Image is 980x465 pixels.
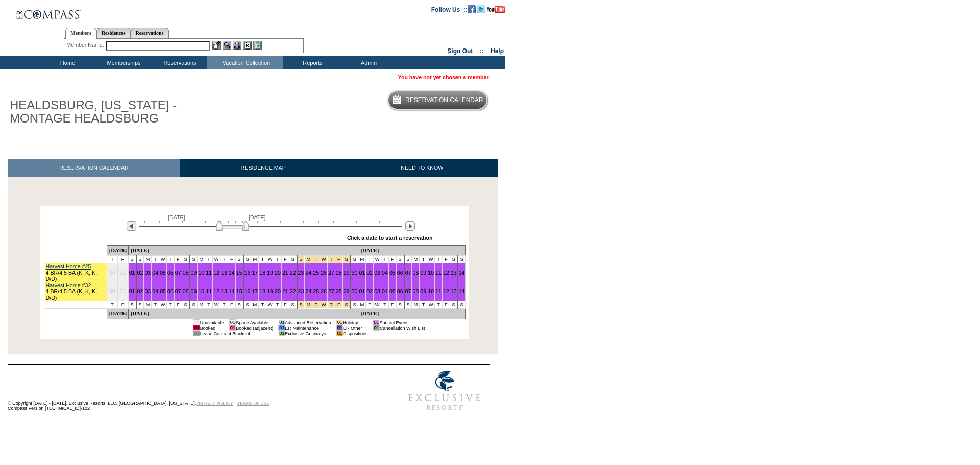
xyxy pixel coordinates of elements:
[468,5,476,13] img: Become our fan on Facebook
[152,288,158,295] a: 04
[431,5,468,13] td: Follow Us ::
[252,288,258,295] a: 17
[373,320,379,325] td: 01
[174,301,182,309] td: F
[336,270,342,276] a: 28
[366,301,374,309] td: T
[205,301,213,309] td: T
[127,221,136,231] img: Previous
[487,6,505,12] a: Subscribe to our YouTube Channel
[344,270,350,276] a: 29
[282,288,288,295] a: 21
[435,301,443,309] td: T
[450,256,457,263] td: S
[342,301,350,309] td: Thanksgiving
[191,270,197,276] a: 09
[46,282,91,288] a: Harvest Home #32
[305,288,311,295] a: 24
[346,159,498,177] a: NEED TO KNOW
[336,288,342,295] a: 28
[251,256,259,263] td: M
[45,282,107,301] td: 4 BR/4.5 BA (K, K, K, D/D)
[152,270,158,276] a: 04
[220,301,228,309] td: T
[335,301,342,309] td: Thanksgiving
[128,246,358,256] td: [DATE]
[435,256,443,263] td: T
[343,325,368,331] td: ER Other
[213,288,219,295] a: 12
[96,28,131,38] a: Residences
[229,320,235,325] td: 01
[236,325,274,331] td: Booked (adjacent)
[144,301,152,309] td: M
[328,270,334,276] a: 27
[442,301,450,309] td: F
[213,256,220,263] td: W
[167,270,174,276] a: 06
[175,288,181,295] a: 07
[281,256,289,263] td: F
[420,256,427,263] td: T
[228,256,235,263] td: F
[379,325,425,331] td: Cancellation Wish List
[285,331,331,336] td: Exclusive Getaways
[427,256,435,263] td: W
[381,256,389,263] td: T
[213,301,220,309] td: W
[297,301,305,309] td: Thanksgiving
[382,288,388,295] a: 04
[117,256,128,263] td: F
[200,320,224,325] td: Unavailable
[190,256,198,263] td: S
[167,288,174,295] a: 06
[160,288,166,295] a: 05
[459,288,465,295] a: 14
[359,270,365,276] a: 01
[8,365,365,416] td: © Copyright [DATE] - [DATE]. Exclusive Resorts, LLC. [GEOGRAPHIC_DATA], [US_STATE]. Compass Versi...
[335,256,342,263] td: Thanksgiving
[468,6,476,12] a: Become our fan on Facebook
[458,256,465,263] td: S
[174,256,182,263] td: F
[351,301,358,309] td: S
[336,325,342,331] td: 01
[129,288,135,295] a: 01
[420,288,426,295] a: 09
[491,47,504,55] a: Help
[117,301,128,309] td: F
[159,256,167,263] td: W
[151,56,207,69] td: Reservations
[198,301,205,309] td: M
[435,288,442,295] a: 11
[243,41,252,50] img: Reservations
[285,320,331,325] td: Advanced Reservation
[351,256,358,263] td: S
[374,301,381,309] td: W
[305,256,312,263] td: Thanksgiving
[206,288,212,295] a: 11
[373,325,379,331] td: 01
[166,301,174,309] td: T
[290,288,296,295] a: 22
[298,270,304,276] a: 23
[388,256,396,263] td: F
[379,320,425,325] td: Special Event
[180,159,347,177] a: RESIDENCE MAP
[259,301,266,309] td: T
[358,301,366,309] td: M
[235,256,243,263] td: S
[420,270,426,276] a: 09
[107,263,117,282] td: 30
[117,263,128,282] td: 31
[447,47,473,55] a: Sign Out
[428,288,434,295] a: 10
[243,256,251,263] td: S
[228,301,235,309] td: F
[412,256,420,263] td: M
[175,270,181,276] a: 07
[374,288,380,295] a: 03
[196,401,233,406] a: PRIVACY POLICY
[274,256,282,263] td: T
[412,288,419,295] a: 08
